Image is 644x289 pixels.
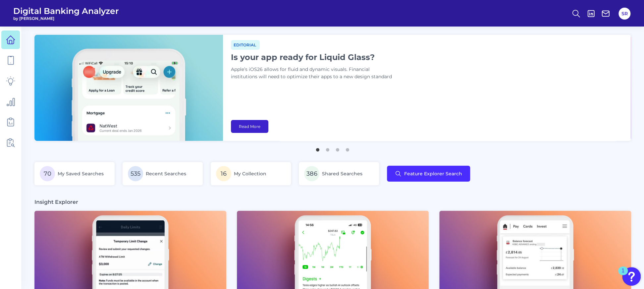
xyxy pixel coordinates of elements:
[322,171,362,177] span: Shared Searches
[128,166,143,181] span: 535
[404,171,462,176] span: Feature Explorer Search
[123,162,203,185] a: 535Recent Searches
[231,40,260,50] span: Editorial
[231,41,260,48] a: Editorial
[231,52,397,62] h1: Is your app ready for Liquid Glass?
[304,166,319,181] span: 386
[13,16,119,21] span: by [PERSON_NAME]
[40,166,55,181] span: 70
[314,145,321,151] button: 1
[211,162,291,185] a: 16My Collection
[622,267,641,286] button: Open Resource Center, 1 new notification
[231,66,397,81] p: Apple’s iOS26 allows for fluid and dynamic visuals. Financial institutions will need to optimize ...
[299,162,379,185] a: 386Shared Searches
[216,166,231,181] span: 16
[334,145,341,151] button: 3
[34,35,223,141] img: bannerImg
[13,6,119,16] span: Digital Banking Analyzer
[324,145,331,151] button: 2
[34,162,115,185] a: 70My Saved Searches
[34,199,78,205] h3: Insight Explorer
[344,145,351,151] button: 4
[621,271,624,279] div: 1
[146,171,186,177] span: Recent Searches
[387,166,470,182] button: Feature Explorer Search
[231,120,268,133] a: Read More
[234,171,266,177] span: My Collection
[618,8,630,20] button: SR
[58,171,104,177] span: My Saved Searches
